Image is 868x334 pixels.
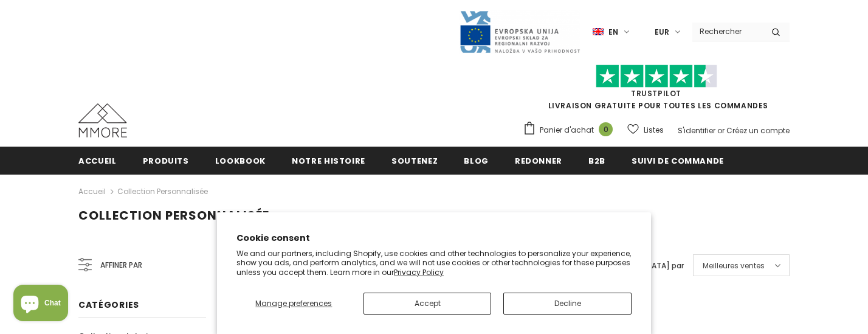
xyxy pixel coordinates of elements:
img: i-lang-1.png [593,27,604,37]
a: Panier d'achat 0 [523,121,619,139]
span: soutenez [391,155,438,167]
a: Javni Razpis [459,26,580,37]
span: Affiner par [100,259,142,272]
span: Suivi de commande [632,155,724,167]
span: B2B [588,155,605,167]
span: LIVRAISON GRATUITE POUR TOUTES LES COMMANDES [523,70,790,111]
input: Search Site [692,23,762,40]
a: Collection personnalisée [117,186,208,197]
p: We and our partners, including Shopify, use cookies and other technologies to personalize your ex... [236,249,632,277]
img: Cas MMORE [78,103,127,137]
span: en [608,26,618,38]
a: Accueil [78,184,106,199]
inbox-online-store-chat: Shopify online store chat [10,285,72,324]
a: S'identifier [678,125,715,136]
a: Listes [627,119,664,141]
span: Blog [464,155,489,167]
span: Listes [644,124,664,136]
span: or [717,125,725,136]
a: TrustPilot [631,88,681,99]
a: Créez un compte [726,125,790,136]
span: Collection personnalisée [78,207,269,224]
span: Lookbook [215,155,266,167]
span: Panier d'achat [540,124,594,136]
h2: Cookie consent [236,232,632,245]
a: B2B [588,147,605,174]
span: EUR [655,26,669,38]
a: Lookbook [215,147,266,174]
span: Redonner [515,155,562,167]
a: Produits [143,147,189,174]
span: Notre histoire [292,155,365,167]
button: Manage preferences [236,293,351,315]
span: Meilleures ventes [703,260,765,272]
button: Decline [503,293,632,315]
span: 0 [599,122,613,136]
span: Catégories [78,299,139,311]
span: Manage preferences [255,298,332,308]
a: soutenez [391,147,438,174]
button: Accept [363,293,492,315]
img: Faites confiance aux étoiles pilotes [596,64,717,88]
a: Suivi de commande [632,147,724,174]
a: Blog [464,147,489,174]
a: Privacy Policy [394,267,444,277]
a: Redonner [515,147,562,174]
img: Javni Razpis [459,10,580,54]
a: Accueil [78,147,117,174]
span: Produits [143,155,189,167]
span: Accueil [78,155,117,167]
a: Notre histoire [292,147,365,174]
